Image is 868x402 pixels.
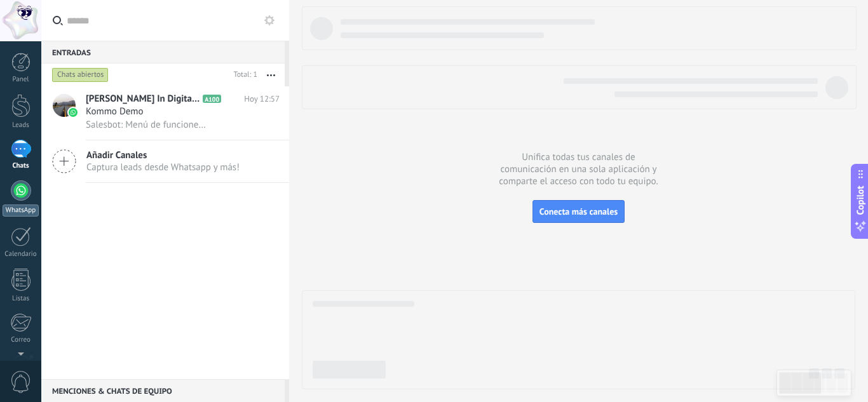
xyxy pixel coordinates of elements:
[854,185,867,215] span: Copilot
[36,20,62,30] div: v 4.0.25
[86,105,144,118] span: Kommo Demo
[86,119,210,131] span: Salesbot: Menú de funciones de WhatsApp ¡Desbloquea la mensajería mejorada en WhatsApp! Haz clic ...
[41,41,285,64] div: Entradas
[135,74,146,84] img: tab_keywords_by_traffic_grey.svg
[69,108,78,117] img: icon
[244,93,280,105] span: Hoy 12:57
[20,33,31,43] img: website_grey.svg
[41,379,285,402] div: Menciones & Chats de equipo
[86,161,240,173] span: Captura leads desde Whatsapp y más!
[41,86,289,140] a: avataricon[PERSON_NAME] In Digital ProjectA100Hoy 12:57Kommo DemoSalesbot: Menú de funciones de W...
[3,204,39,217] div: WhatsApp
[539,206,618,217] span: Conecta más canales
[86,149,240,161] span: Añadir Canales
[3,121,39,130] div: Leads
[532,200,625,223] button: Conecta más canales
[3,336,39,344] div: Correo
[52,67,109,83] div: Chats abiertos
[53,74,63,84] img: tab_domain_overview_orange.svg
[86,93,200,105] span: [PERSON_NAME] In Digital Project
[20,20,31,30] img: logo_orange.svg
[203,95,221,103] span: A100
[257,64,285,86] button: Más
[3,162,39,170] div: Chats
[229,69,257,81] div: Total: 1
[3,295,39,303] div: Listas
[3,76,39,84] div: Panel
[3,250,39,258] div: Calendario
[149,75,202,83] div: Palabras clave
[67,75,97,83] div: Dominio
[33,33,142,43] div: Dominio: [DOMAIN_NAME]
